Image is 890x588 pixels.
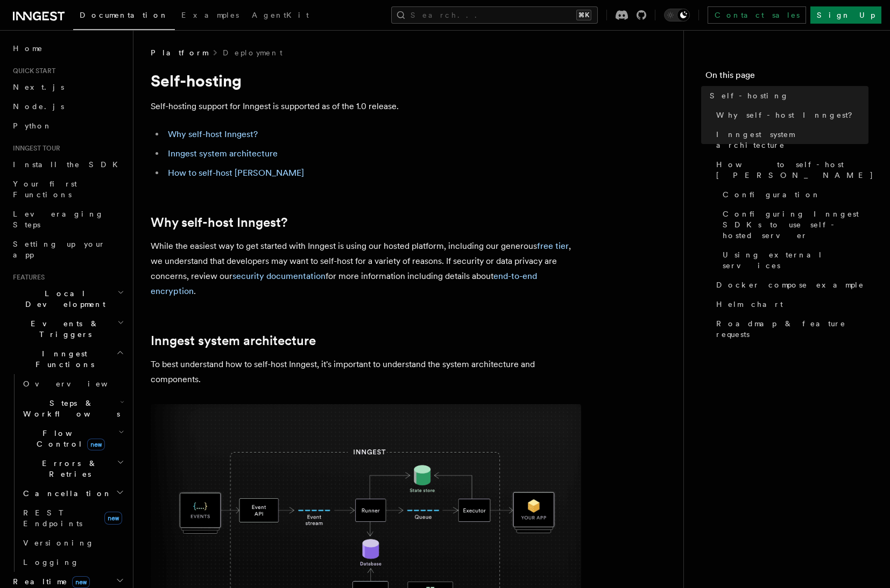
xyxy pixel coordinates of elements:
span: new [87,439,105,450]
span: How to self-host [PERSON_NAME] [716,159,874,181]
span: Self-hosting [710,90,789,101]
span: Features [9,273,45,282]
p: Self-hosting support for Inngest is supported as of the 1.0 release. [151,99,581,114]
span: Documentation [80,11,168,19]
h1: Self-hosting [151,71,581,90]
span: Realtime [9,576,90,587]
button: Events & Triggers [9,314,126,344]
a: Configuration [718,185,868,204]
span: Examples [181,11,239,19]
a: Leveraging Steps [9,204,126,234]
span: Install the SDK [13,160,124,169]
span: Errors & Retries [19,458,117,479]
span: Events & Triggers [9,318,117,340]
a: Helm chart [712,295,868,314]
a: REST Endpointsnew [19,503,126,533]
kbd: ⌘K [576,10,591,20]
a: Examples [175,3,245,29]
button: Flow Controlnew [19,424,126,454]
a: Contact sales [708,6,806,24]
a: Logging [19,553,126,572]
span: Python [13,121,52,130]
a: Versioning [19,533,126,553]
a: Sign Up [810,6,881,24]
span: Node.js [13,102,64,111]
a: Why self-host Inngest? [168,129,258,139]
span: Configuring Inngest SDKs to use self-hosted server [723,209,868,241]
span: Logging [23,558,79,567]
a: security documentation [232,271,326,281]
span: Overview [23,379,134,388]
button: Search...⌘K [391,6,598,24]
a: Inngest system architecture [712,125,868,155]
div: Inngest Functions [9,374,126,572]
span: Roadmap & feature requests [716,318,868,340]
span: Configuration [723,189,821,200]
button: Local Development [9,284,126,314]
a: free tier [537,241,569,251]
span: Your first Functions [13,180,77,199]
button: Steps & Workflows [19,393,126,424]
span: AgentKit [252,11,309,19]
a: Roadmap & feature requests [712,314,868,344]
a: Home [9,39,126,58]
a: Setting up your app [9,234,126,264]
a: Deployment [223,47,282,58]
a: Node.js [9,97,126,116]
span: Versioning [23,539,94,547]
button: Errors & Retries [19,454,126,484]
span: Next.js [13,83,64,91]
a: Install the SDK [9,155,126,174]
span: Local Development [9,288,117,310]
a: AgentKit [245,3,315,29]
button: Cancellation [19,484,126,503]
a: Inngest system architecture [151,333,316,348]
button: Inngest Functions [9,344,126,374]
h4: On this page [705,69,868,86]
span: Home [13,43,43,54]
a: Next.js [9,77,126,97]
span: Steps & Workflows [19,398,120,419]
span: Leveraging Steps [13,210,104,229]
a: Your first Functions [9,174,126,204]
a: Why self-host Inngest? [712,105,868,125]
a: Using external services [718,245,868,275]
p: While the easiest way to get started with Inngest is using our hosted platform, including our gen... [151,239,581,299]
span: Why self-host Inngest? [716,110,860,120]
a: Docker compose example [712,275,868,295]
span: Setting up your app [13,240,105,259]
span: Platform [151,47,208,58]
span: new [72,576,90,588]
a: How to self-host [PERSON_NAME] [168,168,304,178]
a: Documentation [73,3,175,30]
a: Why self-host Inngest? [151,215,287,230]
a: Python [9,116,126,135]
span: Quick start [9,67,55,75]
span: Cancellation [19,488,112,499]
span: REST Endpoints [23,508,82,528]
a: Self-hosting [705,86,868,105]
p: To best understand how to self-host Inngest, it's important to understand the system architecture... [151,357,581,387]
span: Using external services [723,249,868,271]
a: Inngest system architecture [168,148,278,159]
span: Helm chart [716,299,783,310]
span: new [104,512,122,525]
span: Inngest tour [9,144,60,153]
a: Overview [19,374,126,393]
a: How to self-host [PERSON_NAME] [712,155,868,185]
button: Toggle dark mode [664,9,690,21]
a: Configuring Inngest SDKs to use self-hosted server [718,204,868,245]
span: Flow Control [19,428,118,449]
span: Inngest Functions [9,348,116,370]
span: Docker compose example [716,279,864,290]
span: Inngest system architecture [716,129,868,150]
